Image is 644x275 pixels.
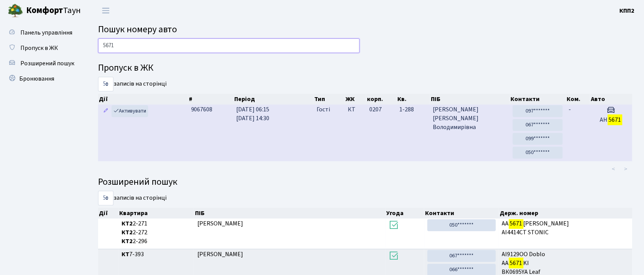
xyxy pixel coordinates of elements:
th: Дії [98,94,188,104]
a: Бронювання [4,71,81,86]
span: Розширений пошук [20,59,74,68]
th: Держ. номер [499,208,633,219]
span: Гості [317,105,330,114]
span: Пошук номеру авто [98,23,177,36]
b: КТ [122,250,129,258]
span: 1-288 [400,105,427,114]
mark: 5671 [509,218,524,229]
span: Пропуск в ЖК [20,44,58,52]
span: Бронювання [19,75,54,83]
th: Авто [590,94,632,104]
th: Період [234,94,314,104]
span: 2-271 2-272 2-296 [122,219,191,246]
mark: 5671 [509,258,524,268]
span: 9067608 [191,105,213,114]
span: [PERSON_NAME] [197,219,243,228]
th: ПІБ [194,208,385,219]
th: Кв. [397,94,430,104]
th: корп. [366,94,397,104]
th: Квартира [119,208,195,219]
select: записів на сторінці [98,191,113,205]
th: Тип [314,94,345,104]
span: 0207 [369,105,382,114]
input: Пошук [98,38,360,53]
span: [PERSON_NAME] [197,250,243,258]
span: - [569,105,571,114]
span: КТ [348,105,363,114]
b: Комфорт [26,4,63,17]
label: записів на сторінці [98,191,167,205]
select: записів на сторінці [98,77,113,91]
a: Активувати [112,105,148,117]
span: Таун [26,4,81,17]
h5: АН [593,116,629,124]
span: Панель управління [20,28,72,37]
th: # [188,94,234,104]
mark: 5671 [608,114,622,125]
a: КПП2 [620,6,635,15]
a: Пропуск в ЖК [4,40,81,56]
span: [DATE] 06:15 [DATE] 14:30 [237,105,270,123]
img: logo.png [8,3,23,18]
a: Панель управління [4,25,81,40]
th: ПІБ [430,94,510,104]
span: [PERSON_NAME] [PERSON_NAME] Володимирівна [433,105,507,132]
label: записів на сторінці [98,77,167,91]
th: Контакти [424,208,499,219]
b: КТ2 [122,228,133,237]
h4: Розширений пошук [98,177,632,188]
button: Переключити навігацію [96,4,115,17]
a: Редагувати [101,105,110,117]
th: Ком. [566,94,591,104]
span: 7-393 [122,250,191,259]
span: АА [PERSON_NAME] АІ4414СТ STONIC [502,219,629,237]
th: Контакти [510,94,566,104]
th: Угода [386,208,425,219]
th: Дії [98,208,119,219]
b: КТ2 [122,219,133,228]
h4: Пропуск в ЖК [98,63,632,74]
th: ЖК [345,94,367,104]
b: КПП2 [620,7,635,15]
b: КТ2 [122,237,133,245]
a: Розширений пошук [4,56,81,71]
